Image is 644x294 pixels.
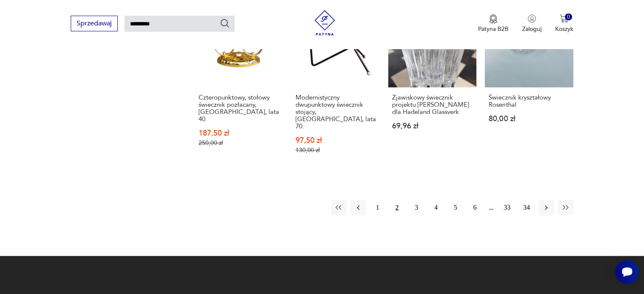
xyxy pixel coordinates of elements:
[555,25,573,33] p: Koszyk
[500,200,515,215] button: 33
[296,94,376,130] h3: Modernistyczny dwupunktowy świecznik stojący, [GEOGRAPHIC_DATA], lata 70.
[220,18,230,28] button: Szukaj
[392,94,473,116] h3: Zjawiskowy świecznik projektu [PERSON_NAME] dla Hadeland Glassverk
[489,14,498,24] img: Ikona medalu
[199,130,279,137] p: 187,50 zł
[489,94,569,108] h3: Świecznik kryształowy Rosenthal
[478,25,509,33] p: Patyna B2B
[519,200,534,215] button: 34
[312,10,337,36] img: Patyna - sklep z meblami i dekoracjami vintage
[565,14,572,21] div: 0
[392,122,473,130] p: 69,96 zł
[522,25,542,33] p: Zaloguj
[528,14,536,23] img: Ikonka użytkownika
[467,200,483,215] button: 6
[560,14,568,23] img: Ikona koszyka
[71,16,118,31] button: Sprzedawaj
[615,260,639,284] iframe: Smartsupp widget button
[71,21,118,27] a: Sprzedawaj
[296,137,376,144] p: 97,50 zł
[199,139,279,147] p: 250,00 zł
[448,200,463,215] button: 5
[370,200,385,215] button: 1
[199,94,279,123] h3: Czteropunktowy, stołowy świecznik pozłacany, [GEOGRAPHIC_DATA], lata 40.
[522,14,542,33] button: Zaloguj
[409,200,424,215] button: 3
[428,200,444,215] button: 4
[555,14,573,33] button: 0Koszyk
[489,115,569,122] p: 80,00 zł
[296,147,376,154] p: 130,00 zł
[390,200,405,215] button: 2
[478,14,509,33] a: Ikona medaluPatyna B2B
[478,14,509,33] button: Patyna B2B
